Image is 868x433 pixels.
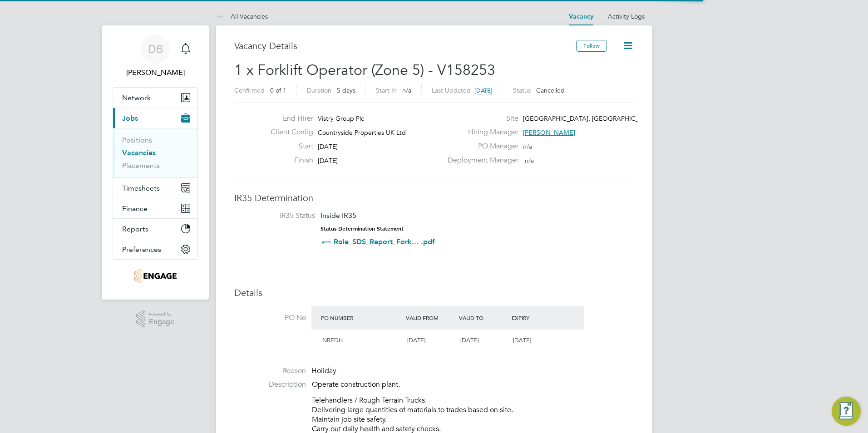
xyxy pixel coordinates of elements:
[134,269,176,283] img: thornbaker-logo-retina.png
[122,225,148,233] span: Reports
[442,114,518,123] label: Site
[334,237,435,246] a: Role_SDS_Report_Fork... .pdf
[113,108,197,128] button: Jobs
[216,12,268,20] a: All Vacancies
[513,86,531,94] label: Status
[122,114,138,123] span: Jobs
[122,136,152,144] a: Positions
[321,211,356,220] span: Inside IR35
[113,239,197,259] button: Preferences
[263,128,313,137] label: Client Config
[523,143,532,151] span: n/a
[442,142,518,151] label: PO Manager
[319,310,404,326] div: PO Number
[608,12,645,20] a: Activity Logs
[102,25,209,300] nav: Main navigation
[442,156,518,165] label: Deployment Manager
[234,40,576,52] h3: Vacancy Details
[148,43,163,55] span: DB
[234,287,634,299] h3: Details
[569,13,593,20] a: Vacancy
[318,114,364,123] span: Vistry Group Plc
[442,128,518,137] label: Hiring Manager
[122,204,148,213] span: Finance
[122,93,151,102] span: Network
[122,245,161,254] span: Preferences
[460,336,478,344] span: [DATE]
[536,86,565,94] span: Cancelled
[113,88,197,108] button: Network
[136,310,175,328] a: Powered byEngage
[149,310,174,318] span: Powered by
[234,380,306,389] label: Description
[321,226,404,232] strong: Status Determination Statement
[234,313,306,323] label: PO No
[407,336,425,344] span: [DATE]
[318,143,338,151] span: [DATE]
[122,184,160,192] span: Timesheets
[263,142,313,151] label: Start
[113,219,197,239] button: Reports
[113,198,197,218] button: Finance
[318,128,406,137] span: Countryside Properties UK Ltd
[404,310,457,326] div: Valid From
[243,211,315,221] label: IR35 Status
[263,156,313,165] label: Finish
[322,336,343,344] span: NREDH
[474,87,493,94] span: [DATE]
[312,380,634,389] p: Operate construction plant.
[318,157,338,165] span: [DATE]
[432,86,471,94] label: Last Updated
[307,86,331,94] label: Duration
[523,114,657,123] span: [GEOGRAPHIC_DATA], [GEOGRAPHIC_DATA]
[149,318,174,326] span: Engage
[113,34,198,78] a: DB[PERSON_NAME]
[122,148,156,157] a: Vacancies
[234,86,265,94] label: Confirmed
[832,397,861,426] button: Engage Resource Center
[234,366,306,376] label: Reason
[523,128,575,137] span: [PERSON_NAME]
[270,86,286,94] span: 0 of 1
[113,178,197,198] button: Timesheets
[263,114,313,123] label: End Hirer
[337,86,355,94] span: 5 days
[513,336,531,344] span: [DATE]
[234,192,634,204] h3: IR35 Determination
[576,40,607,52] button: Follow
[113,269,198,283] a: Go to home page
[457,310,510,326] div: Valid To
[525,157,534,165] span: n/a
[402,86,411,94] span: n/a
[376,86,397,94] label: Start In
[311,366,336,375] span: Holiday
[509,310,562,326] div: Expiry
[113,67,198,78] span: Daniel Bassett
[113,128,197,177] div: Jobs
[234,61,495,79] span: 1 x Forklift Operator (Zone 5) - V158253
[122,161,160,170] a: Placements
